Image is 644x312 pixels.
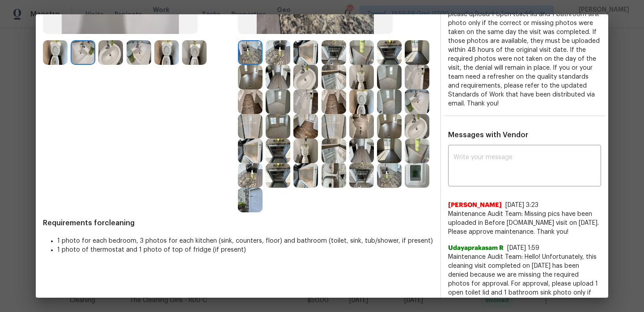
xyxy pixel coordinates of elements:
[448,244,504,253] span: Udayaprakasam R
[57,236,433,245] li: 1 photo for each bedroom, 3 photos for each kitchen (sink, counters, floor) and bathroom (toilet,...
[448,210,601,236] span: Maintenance Audit Team: Missing pics have been uploaded in Before [DOMAIN_NAME] visit on [DATE]. ...
[448,201,502,210] span: [PERSON_NAME]
[57,245,433,254] li: 1 photo of thermostat and 1 photo of top of fridge (if present)
[43,219,433,228] span: Requirements for cleaning
[505,202,538,208] span: [DATE] 3:23
[448,131,528,139] span: Messages with Vendor
[507,245,539,251] span: [DATE] 1:59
